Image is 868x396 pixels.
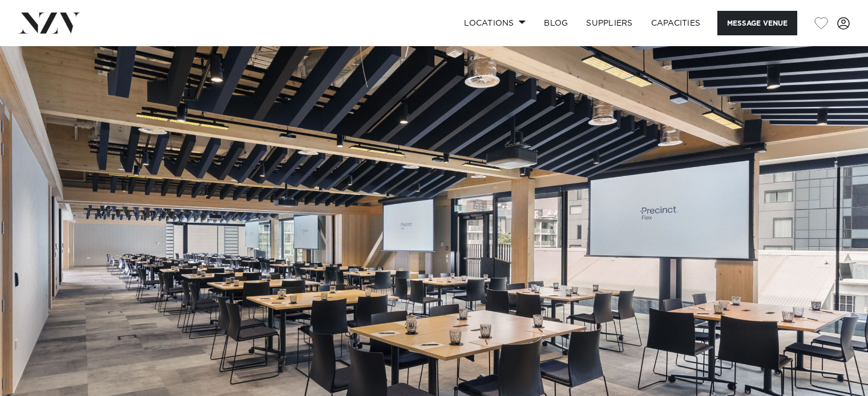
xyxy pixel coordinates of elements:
[455,11,535,35] a: Locations
[535,11,577,35] a: BLOG
[717,11,797,35] button: Message Venue
[18,13,80,33] img: nzv-logo.png
[577,11,641,35] a: SUPPLIERS
[642,11,710,35] a: Capacities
